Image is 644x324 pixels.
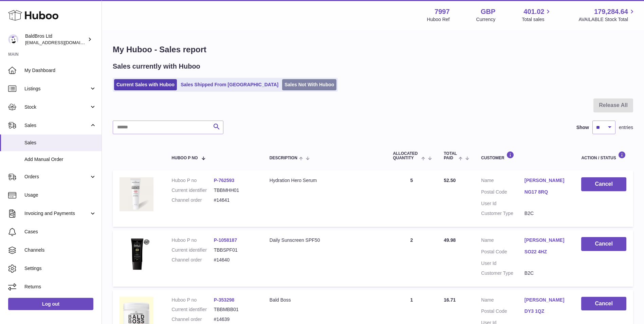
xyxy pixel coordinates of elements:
[444,151,457,160] span: Total paid
[24,122,89,129] span: Sales
[25,33,86,46] div: BaldBros Ltd
[481,200,525,207] dt: User Id
[576,124,589,131] label: Show
[214,237,237,243] a: P-1058187
[24,104,89,110] span: Stock
[172,237,214,244] dt: Huboo P no
[270,297,380,303] div: Bald Boss
[119,177,153,211] img: 1682580349.png
[481,237,525,245] dt: Name
[481,177,525,185] dt: Name
[435,7,450,16] strong: 7997
[178,79,281,90] a: Sales Shipped From [GEOGRAPHIC_DATA]
[172,187,214,194] dt: Current identifier
[114,79,177,90] a: Current Sales with Huboo
[525,237,568,244] a: [PERSON_NAME]
[214,257,256,263] dd: #14640
[522,16,552,23] span: Total sales
[214,247,256,253] dd: TBBSPF01
[172,297,214,303] dt: Huboo P no
[270,237,380,244] div: Daily Sunscreen SPF50
[525,189,568,195] a: NG17 8RQ
[481,7,495,16] strong: GBP
[581,151,626,160] div: Action / Status
[444,237,456,243] span: 49.98
[525,210,568,217] dd: B2C
[578,16,636,23] span: AVAILABLE Stock Total
[523,7,544,16] span: 401.02
[214,306,256,313] dd: TBBMBB01
[427,16,450,23] div: Huboo Ref
[25,40,100,45] span: [EMAIL_ADDRESS][DOMAIN_NAME]
[386,170,437,227] td: 5
[393,151,419,160] span: ALLOCATED Quantity
[24,174,89,180] span: Orders
[8,298,93,310] a: Log out
[270,177,380,184] div: Hydration Hero Serum
[525,270,568,276] dd: B2C
[172,257,214,263] dt: Channel order
[481,308,525,316] dt: Postal Code
[481,210,525,217] dt: Customer Type
[444,297,456,303] span: 16.71
[581,177,626,191] button: Cancel
[525,308,568,314] a: DY3 1QZ
[282,79,336,90] a: Sales Not With Huboo
[24,265,96,272] span: Settings
[172,316,214,323] dt: Channel order
[214,297,235,303] a: P-353298
[24,210,89,217] span: Invoicing and Payments
[24,140,96,146] span: Sales
[172,247,214,253] dt: Current identifier
[525,177,568,184] a: [PERSON_NAME]
[214,316,256,323] dd: #14639
[119,237,153,271] img: 1758094521.png
[24,247,96,253] span: Channels
[525,297,568,303] a: [PERSON_NAME]
[481,270,525,276] dt: Customer Type
[172,156,198,160] span: Huboo P no
[481,151,568,160] div: Customer
[24,229,96,235] span: Cases
[214,178,235,183] a: P-762593
[270,156,297,160] span: Description
[522,7,552,23] a: 401.02 Total sales
[386,230,437,287] td: 2
[214,197,256,203] dd: #14641
[525,249,568,255] a: SO22 4HZ
[594,7,628,16] span: 179,284.64
[172,177,214,184] dt: Huboo P no
[8,34,18,44] img: internalAdmin-7997@internal.huboo.com
[481,189,525,197] dt: Postal Code
[214,187,256,194] dd: TBBMHH01
[24,86,89,92] span: Listings
[581,297,626,311] button: Cancel
[481,297,525,305] dt: Name
[113,44,633,55] h1: My Huboo - Sales report
[113,62,200,71] h2: Sales currently with Huboo
[172,197,214,203] dt: Channel order
[476,16,496,23] div: Currency
[24,156,96,163] span: Add Manual Order
[24,192,96,198] span: Usage
[481,249,525,257] dt: Postal Code
[481,260,525,267] dt: User Id
[24,67,96,74] span: My Dashboard
[444,178,456,183] span: 52.50
[578,7,636,23] a: 179,284.64 AVAILABLE Stock Total
[619,124,633,131] span: entries
[172,306,214,313] dt: Current identifier
[24,284,96,290] span: Returns
[581,237,626,251] button: Cancel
